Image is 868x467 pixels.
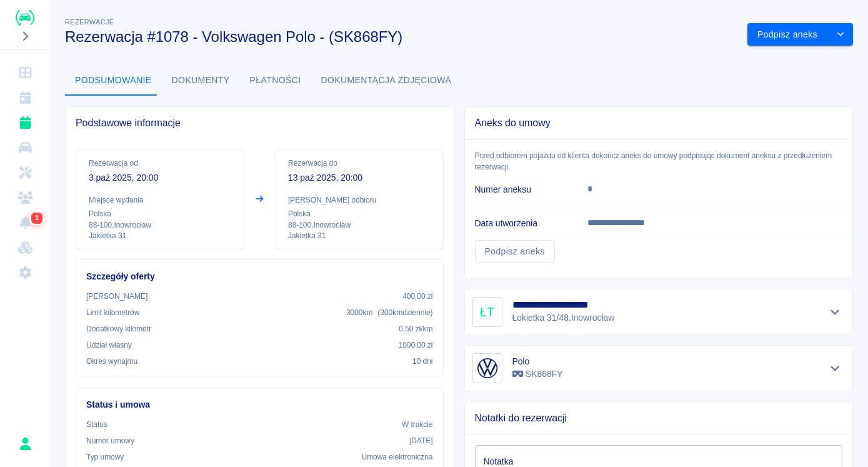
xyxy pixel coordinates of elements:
[5,135,45,160] a: Flota
[5,110,45,135] a: Rezerwacje
[512,355,563,368] h6: Polo
[475,356,500,381] img: Image
[5,185,45,210] a: Klienci
[346,307,433,318] p: 3000 km
[475,240,555,263] a: Podpisz aneks
[377,308,432,317] span: ( 300 km dziennie )
[86,307,139,318] p: Limit kilometrów
[86,323,151,334] p: Dodatkowy kilometr
[86,451,124,463] p: Typ umowy
[5,160,45,185] a: Serwisy
[89,194,231,206] p: Miejsce wydania
[512,311,619,324] p: Łokietka 31/48 , Inowrocław
[5,85,45,110] a: Kalendarz
[65,18,114,26] span: Rezerwacje
[86,339,132,351] p: Udział własny
[288,158,431,169] p: Rezerwacja do
[86,398,433,411] h6: Status i umowa
[399,339,433,351] p: 1000,00 zł
[86,419,107,430] p: Status
[12,431,38,457] button: Krzysztof Przybyła
[475,183,567,196] h6: Numer aneksu
[16,10,34,26] img: Renthelp
[89,171,231,184] p: 3 paź 2025, 20:00
[402,291,432,302] p: 400,00 zł
[825,303,846,321] button: Pokaż szczegóły
[89,158,231,169] p: Rezerwacja od
[86,270,433,283] h6: Szczegóły oferty
[362,451,433,463] p: Umowa elektroniczna
[288,171,431,184] p: 13 paź 2025, 20:00
[412,356,432,367] p: 10 dni
[288,208,431,219] p: Polska
[89,231,231,241] p: Jakietka 31
[65,28,737,46] h3: Rezerwacja #1078 - Volkswagen Polo - (SK868FY)
[76,117,444,129] span: Podstawowe informacje
[475,217,567,229] h6: Data utworzenia
[747,23,828,46] button: Podpisz aneks
[240,66,311,96] button: Płatności
[86,291,147,302] p: [PERSON_NAME]
[162,66,240,96] button: Dokumenty
[32,212,41,224] span: 1
[89,219,231,231] p: 88-100 , Inowrocław
[86,435,134,446] p: Numer umowy
[402,419,433,430] p: W trakcie
[65,66,162,96] button: Podsumowanie
[5,210,45,235] a: Powiadomienia
[288,219,431,231] p: 88-100 , Inowrocław
[5,235,45,260] a: Widget WWW
[828,23,853,46] button: drop-down
[311,66,462,96] button: Dokumentacja zdjęciowa
[399,323,432,334] p: 0,50 zł /km
[288,194,431,206] p: [PERSON_NAME] odbioru
[512,368,563,381] p: SK868FY
[5,60,45,85] a: Dashboard
[475,412,843,424] span: Notatki do rezerwacji
[409,435,433,446] p: [DATE]
[825,359,846,377] button: Pokaż szczegóły
[5,260,45,285] a: Ustawienia
[288,231,431,241] p: Jakietka 31
[472,297,502,327] div: ŁT
[16,28,34,44] button: Rozwiń nawigację
[475,117,843,129] span: Aneks do umowy
[89,208,231,219] p: Polska
[86,356,137,367] p: Okres wynajmu
[465,150,853,173] p: Przed odbiorem pojazdu od klienta dokończ aneks do umowy podpisując dokument aneksu z przedłużeni...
